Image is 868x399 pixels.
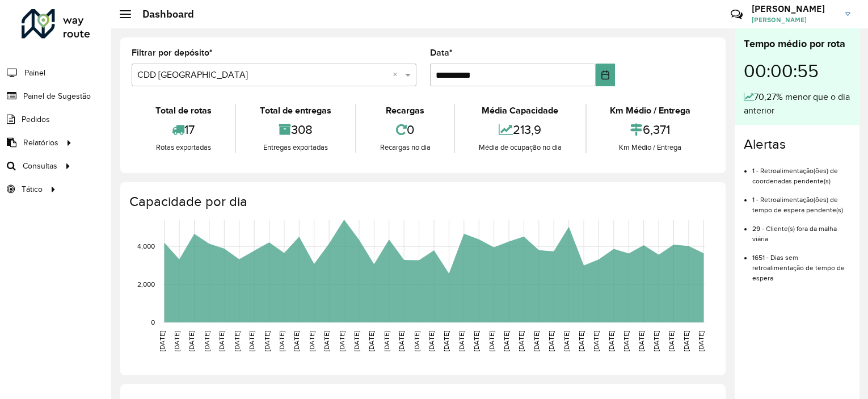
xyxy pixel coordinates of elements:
[134,117,232,142] div: 17
[668,331,675,351] text: [DATE]
[23,90,91,102] span: Painel de Sugestão
[23,137,58,149] span: Relatórios
[137,280,155,288] text: 2,000
[233,331,241,351] text: [DATE]
[137,242,155,250] text: 4,000
[129,194,714,210] h4: Capacidade por dia
[744,52,850,90] div: 00:00:55
[158,331,166,351] text: [DATE]
[547,331,555,351] text: [DATE]
[22,114,50,125] span: Pedidos
[458,142,582,153] div: Média de ocupação no dia
[563,331,570,351] text: [DATE]
[443,331,450,351] text: [DATE]
[458,117,582,142] div: 213,9
[278,331,285,351] text: [DATE]
[752,3,837,14] h3: [PERSON_NAME]
[22,183,43,195] span: Tático
[359,142,451,153] div: Recargas no dia
[488,331,495,351] text: [DATE]
[398,331,405,351] text: [DATE]
[533,331,540,351] text: [DATE]
[134,142,232,153] div: Rotas exportadas
[188,331,195,351] text: [DATE]
[131,8,194,20] h2: Dashboard
[393,68,402,82] span: Clear all
[132,46,213,60] label: Filtrar por depósito
[752,15,837,25] span: [PERSON_NAME]
[752,186,850,215] li: 1 - Retroalimentação(ões) de tempo de espera pendente(s)
[173,331,180,351] text: [DATE]
[430,46,453,60] label: Data
[697,331,705,351] text: [DATE]
[263,331,271,351] text: [DATE]
[359,117,451,142] div: 0
[596,64,615,86] button: Choose Date
[744,136,850,153] h4: Alertas
[218,331,225,351] text: [DATE]
[23,160,57,172] span: Consultas
[413,331,420,351] text: [DATE]
[752,157,850,186] li: 1 - Retroalimentação(ões) de coordenadas pendente(s)
[744,36,850,52] div: Tempo médio por rota
[203,331,210,351] text: [DATE]
[134,104,232,117] div: Total de rotas
[752,244,850,283] li: 1651 - Dias sem retroalimentação de tempo de espera
[517,331,525,351] text: [DATE]
[458,331,465,351] text: [DATE]
[682,331,690,351] text: [DATE]
[638,331,645,351] text: [DATE]
[239,104,352,117] div: Total de entregas
[744,90,850,117] div: 70,27% menor que o dia anterior
[239,142,352,153] div: Entregas exportadas
[724,2,749,27] a: Contato Rápido
[458,104,582,117] div: Média Capacidade
[752,215,850,244] li: 29 - Cliente(s) fora da malha viária
[151,318,155,326] text: 0
[622,331,630,351] text: [DATE]
[428,331,435,351] text: [DATE]
[383,331,390,351] text: [DATE]
[592,331,600,351] text: [DATE]
[239,117,352,142] div: 308
[308,331,315,351] text: [DATE]
[578,331,585,351] text: [DATE]
[503,331,510,351] text: [DATE]
[652,331,660,351] text: [DATE]
[248,331,255,351] text: [DATE]
[353,331,360,351] text: [DATE]
[589,117,711,142] div: 6,371
[368,331,375,351] text: [DATE]
[589,142,711,153] div: Km Médio / Entrega
[608,331,615,351] text: [DATE]
[473,331,480,351] text: [DATE]
[323,331,330,351] text: [DATE]
[293,331,300,351] text: [DATE]
[338,331,345,351] text: [DATE]
[589,104,711,117] div: Km Médio / Entrega
[359,104,451,117] div: Recargas
[24,67,45,79] span: Painel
